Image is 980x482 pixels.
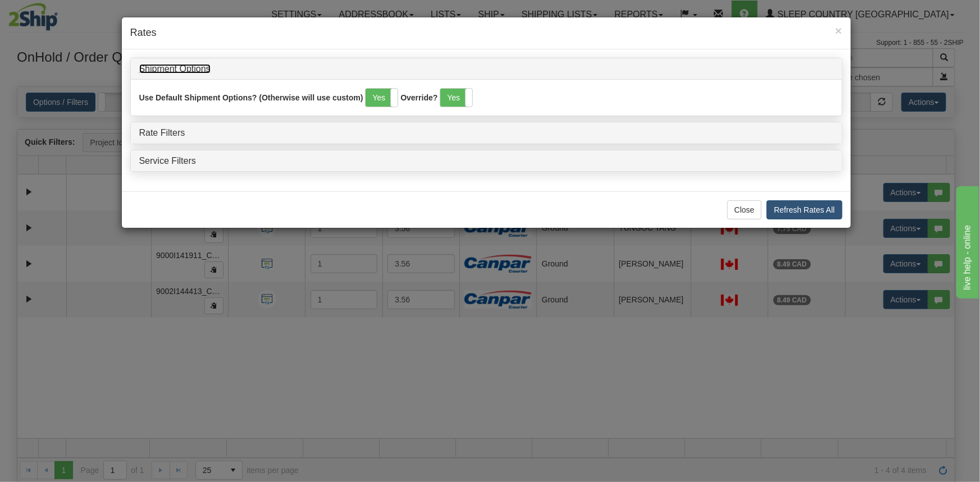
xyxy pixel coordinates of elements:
iframe: chat widget [954,183,979,298]
a: Service Filters [139,156,196,166]
button: Close [835,25,842,36]
label: Override? [400,92,437,103]
label: Use Default Shipment Options? (Otherwise will use custom) [139,92,363,103]
label: Yes [440,89,472,107]
button: Close [727,200,762,219]
div: live help - online [8,7,104,20]
h4: Rates [130,26,842,40]
span: × [835,24,842,37]
a: Shipment Options [139,64,211,74]
a: Rate Filters [139,128,185,137]
label: Yes [366,89,398,107]
button: Refresh Rates All [767,200,842,219]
